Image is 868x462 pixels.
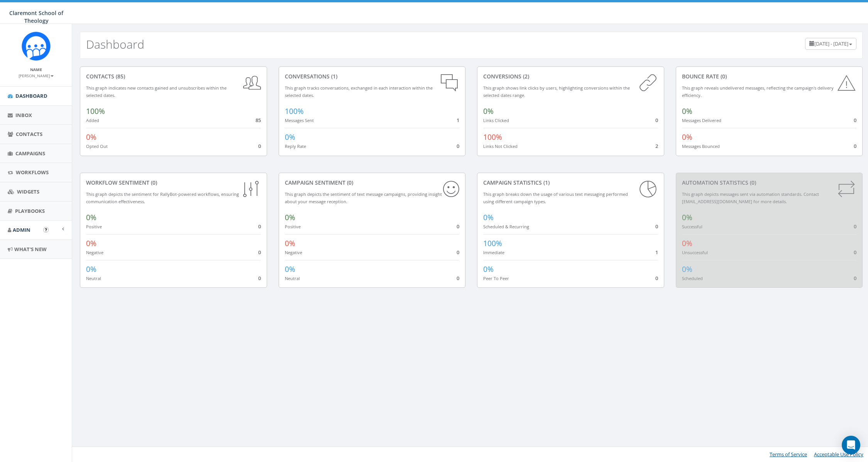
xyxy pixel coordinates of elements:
[483,73,658,80] div: conversions
[682,132,692,142] span: 0%
[285,212,295,223] span: 0%
[86,179,261,187] div: Workflow Sentiment
[30,67,42,72] small: Name
[719,73,727,80] span: (0)
[86,85,227,98] small: This graph indicates new contacts gained and unsubscribes within the selected dates.
[483,224,529,229] small: Scheduled & Recurring
[285,191,442,204] small: This graph depicts the sentiment of text message campaigns, providing insight about your message ...
[682,106,692,116] span: 0%
[655,275,658,282] span: 0
[285,224,301,229] small: Positive
[682,85,834,98] small: This graph reveals undelivered messages, reflecting the campaign's delivery efficiency.
[854,117,856,124] span: 0
[483,264,494,274] span: 0%
[22,32,51,61] img: Rally_Corp_Icon.png
[682,212,692,223] span: 0%
[457,117,459,124] span: 1
[285,250,302,255] small: Negative
[86,143,108,149] small: Opted Out
[86,106,105,116] span: 100%
[17,188,39,195] span: Widgets
[285,264,295,274] span: 0%
[345,179,353,186] span: (0)
[86,117,99,123] small: Added
[483,238,502,248] span: 100%
[15,92,47,99] span: Dashboard
[854,223,856,230] span: 0
[655,143,658,149] span: 2
[483,191,628,204] small: This graph breaks down the usage of various text messaging performed using different campaign types.
[15,207,45,214] span: Playbooks
[457,275,459,282] span: 0
[655,249,658,256] span: 1
[86,250,103,255] small: Negative
[15,112,32,119] span: Inbox
[285,132,295,142] span: 0%
[854,249,856,256] span: 0
[483,250,504,255] small: Immediate
[285,275,300,281] small: Neutral
[9,9,63,24] span: Claremont School of Theology
[483,106,494,116] span: 0%
[258,223,261,230] span: 0
[114,73,125,80] span: (85)
[285,73,460,80] div: conversations
[542,179,550,186] span: (1)
[748,179,756,186] span: (0)
[682,264,692,274] span: 0%
[285,143,306,149] small: Reply Rate
[655,223,658,230] span: 0
[86,132,96,142] span: 0%
[14,246,47,253] span: What's New
[854,143,856,149] span: 0
[86,191,239,204] small: This graph depicts the sentiment for RallyBot-powered workflows, ensuring communication effective...
[682,73,857,80] div: Bounce Rate
[43,227,49,233] button: Open In-App Guide
[15,150,45,157] span: Campaigns
[285,106,304,116] span: 100%
[682,143,720,149] small: Messages Bounced
[16,131,42,138] span: Contacts
[842,436,860,454] div: Open Intercom Messenger
[682,179,857,187] div: Automation Statistics
[285,179,460,187] div: Campaign Sentiment
[457,249,459,256] span: 0
[682,275,703,281] small: Scheduled
[682,238,692,248] span: 0%
[255,117,261,124] span: 85
[814,451,863,458] a: Acceptable Use Policy
[86,224,102,229] small: Positive
[682,224,702,229] small: Successful
[258,143,261,149] span: 0
[86,238,96,248] span: 0%
[19,72,54,79] a: [PERSON_NAME]
[285,85,433,98] small: This graph tracks conversations, exchanged in each interaction within the selected dates.
[16,169,49,176] span: Workflows
[483,85,630,98] small: This graph shows link clicks by users, highlighting conversions within the selected dates range.
[13,226,30,233] span: Admin
[483,143,518,149] small: Links Not Clicked
[330,73,337,80] span: (1)
[19,73,54,78] small: [PERSON_NAME]
[149,179,157,186] span: (0)
[86,275,101,281] small: Neutral
[86,73,261,80] div: contacts
[457,223,459,230] span: 0
[483,212,494,223] span: 0%
[854,275,856,282] span: 0
[814,40,848,47] span: [DATE] - [DATE]
[682,117,721,123] small: Messages Delivered
[483,117,509,123] small: Links Clicked
[258,249,261,256] span: 0
[86,38,144,51] h2: Dashboard
[682,250,708,255] small: Unsuccessful
[86,212,96,223] span: 0%
[258,275,261,282] span: 0
[655,117,658,124] span: 0
[86,264,96,274] span: 0%
[770,451,807,458] a: Terms of Service
[483,179,658,187] div: Campaign Statistics
[285,117,314,123] small: Messages Sent
[682,191,819,204] small: This graph depicts messages sent via automation standards. Contact [EMAIL_ADDRESS][DOMAIN_NAME] f...
[483,275,509,281] small: Peer To Peer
